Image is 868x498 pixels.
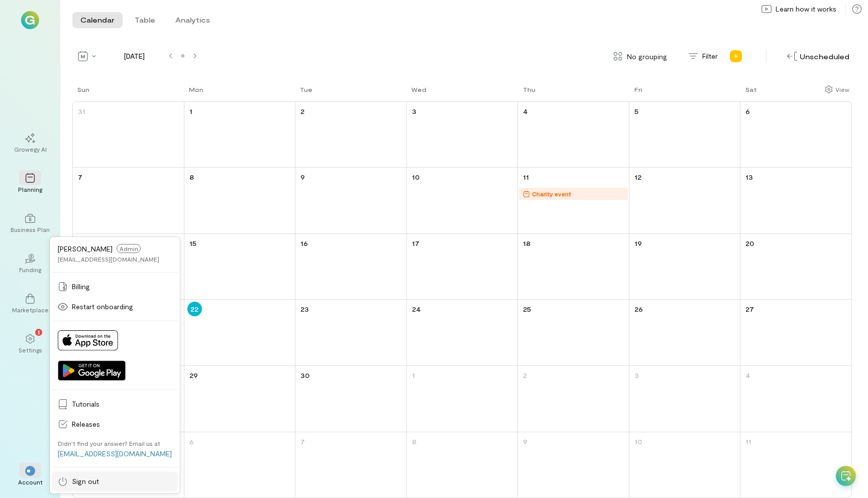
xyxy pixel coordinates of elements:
[73,168,184,234] td: September 7, 2025
[743,236,756,251] a: September 20, 2025
[629,84,644,101] a: Friday
[184,168,295,234] td: September 8, 2025
[38,327,40,336] span: 1
[72,419,172,429] span: Releases
[410,434,418,449] a: October 8, 2025
[406,432,517,497] td: October 8, 2025
[743,302,756,316] a: September 27, 2025
[740,84,759,101] a: Saturday
[295,102,406,168] td: September 2, 2025
[295,233,406,300] td: September 16, 2025
[187,170,196,184] a: September 8, 2025
[629,432,740,497] td: October 10, 2025
[52,414,178,434] a: Releases
[76,170,84,184] a: September 7, 2025
[521,170,531,184] a: September 11, 2025
[14,145,47,153] div: Growegy AI
[76,236,88,251] a: September 14, 2025
[184,366,295,432] td: September 29, 2025
[518,233,629,300] td: September 18, 2025
[740,432,851,497] td: October 11, 2025
[295,366,406,432] td: September 30, 2025
[632,236,644,251] a: September 19, 2025
[629,233,740,300] td: September 19, 2025
[72,302,172,312] span: Restart onboarding
[776,4,836,14] span: Learn how it works
[58,255,159,263] div: [EMAIL_ADDRESS][DOMAIN_NAME]
[73,102,184,168] td: August 31, 2025
[406,233,517,300] td: September 17, 2025
[406,168,517,234] td: September 10, 2025
[743,434,753,449] a: October 11, 2025
[12,306,49,314] div: Marketplace
[187,434,196,449] a: October 6, 2025
[72,476,172,486] span: Sign out
[18,185,42,193] div: Planning
[189,85,203,93] div: Mon
[117,244,141,253] span: Admin
[187,104,194,118] a: September 1, 2025
[52,471,178,491] a: Sign out
[300,85,312,93] div: Tue
[298,236,310,251] a: September 16, 2025
[58,439,160,447] div: Didn’t find your answer? Email us at
[187,302,202,316] a: September 22, 2025
[743,170,755,184] a: September 13, 2025
[73,233,184,300] td: September 14, 2025
[184,432,295,497] td: October 6, 2025
[702,51,718,61] span: Filter
[728,48,744,64] div: Add new
[298,302,311,316] a: September 23, 2025
[521,302,533,316] a: September 25, 2025
[58,360,126,381] img: Get it on Google Play
[518,168,629,234] td: September 11, 2025
[72,399,172,409] span: Tutorials
[12,286,48,322] a: Marketplace
[518,366,629,432] td: October 2, 2025
[12,125,48,161] a: Growegy AI
[52,394,178,414] a: Tutorials
[632,368,641,383] a: October 3, 2025
[632,170,643,184] a: September 12, 2025
[18,478,43,486] div: Account
[822,82,852,96] div: Show columns
[76,104,87,118] a: August 31, 2025
[184,102,295,168] td: September 1, 2025
[835,85,849,94] div: View
[167,12,218,28] button: Analytics
[410,236,421,251] a: September 17, 2025
[521,236,532,251] a: September 18, 2025
[72,282,172,292] span: Billing
[785,49,852,64] div: Unscheduled
[740,168,851,234] td: September 13, 2025
[11,225,50,233] div: Business Plan
[521,368,529,383] a: October 2, 2025
[632,302,645,316] a: September 26, 2025
[19,266,41,274] div: Funding
[19,346,42,354] div: Settings
[12,205,48,241] a: Business Plan
[184,300,295,366] td: September 22, 2025
[410,104,418,118] a: September 3, 2025
[298,104,306,118] a: September 2, 2025
[184,84,205,101] a: Monday
[745,85,757,93] div: Sat
[632,434,644,449] a: October 10, 2025
[295,300,406,366] td: September 23, 2025
[743,104,752,118] a: September 6, 2025
[743,368,752,383] a: October 4, 2025
[523,85,535,93] div: Thu
[521,434,529,449] a: October 9, 2025
[77,85,89,93] div: Sun
[184,233,295,300] td: September 15, 2025
[12,326,48,362] a: Settings
[740,233,851,300] td: September 20, 2025
[103,51,165,61] span: [DATE]
[298,368,311,383] a: September 30, 2025
[406,300,517,366] td: September 24, 2025
[518,102,629,168] td: September 4, 2025
[410,302,423,316] a: September 24, 2025
[12,165,48,201] a: Planning
[406,84,428,101] a: Wednesday
[740,300,851,366] td: September 27, 2025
